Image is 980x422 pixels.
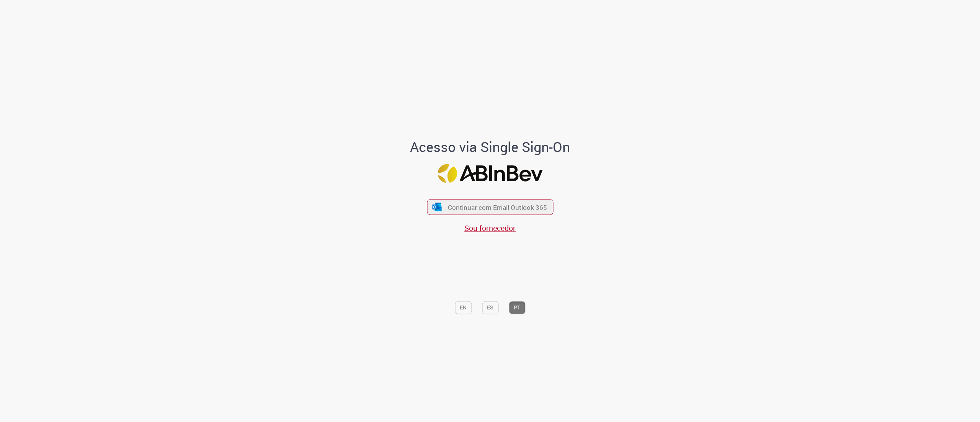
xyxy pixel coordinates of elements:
h1: Acesso via Single Sign-On [384,140,596,155]
img: Logo ABInBev [438,164,542,183]
a: Sou fornecedor [464,223,516,234]
button: ES [482,301,498,314]
img: ícone Azure/Microsoft 360 [432,203,443,211]
button: EN [455,301,472,314]
button: ícone Azure/Microsoft 360 Continuar com Email Outlook 365 [427,199,553,215]
button: PT [509,301,525,314]
span: Continuar com Email Outlook 365 [448,203,547,212]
